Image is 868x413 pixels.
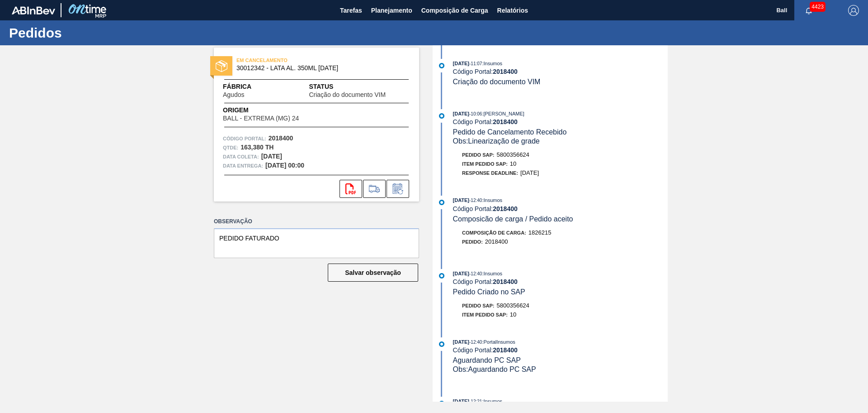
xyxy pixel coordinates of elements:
div: Código Portal: [453,68,668,75]
span: - 12:40 [469,340,482,345]
span: - 10:06 [469,111,482,116]
span: Pedido SAP: [462,152,495,158]
strong: 2018400 [493,68,518,75]
img: TNhmsLtSVTkK8tSr43FrP2fwEKptu5GPRR3wAAAABJRU5ErkJggg== [12,6,55,14]
span: 5800356624 [497,151,529,158]
h1: Pedidos [9,28,170,38]
span: 5800356624 [497,302,529,309]
span: [DATE] [453,271,469,276]
div: Abrir arquivo PDF [340,180,362,198]
span: Aguardando PC SAP [453,356,521,364]
span: EM CANCELAMENTO [236,56,363,65]
div: Código Portal: [453,118,668,125]
span: 1826215 [528,229,552,236]
span: : PortalInsumos [482,339,515,345]
span: Pedido SAP: [462,303,495,308]
strong: 163,380 TH [241,144,274,151]
span: [DATE] [453,339,469,345]
span: Tarefas [340,5,362,16]
span: : [PERSON_NAME] [482,111,524,116]
div: Informar alteração no pedido [387,180,409,198]
span: - 12:40 [469,198,482,203]
img: atual [439,401,444,406]
span: : Insumos [482,399,502,404]
img: atual [439,341,444,347]
span: Obs: Linearização de grade [453,137,540,145]
span: Pedido : [462,239,483,245]
span: Status [309,82,410,91]
span: Qtde : [223,143,238,152]
strong: 2018400 [493,118,518,125]
strong: 2018400 [493,346,518,354]
span: - 12:21 [469,399,482,404]
span: Criação do documento VIM [309,91,386,98]
div: Código Portal: [453,205,668,212]
strong: [DATE] 00:00 [265,162,304,169]
button: Notificações [794,4,823,17]
span: [DATE] [520,169,539,176]
span: 30012342 - LATA AL. 350ML BC 429 [236,65,401,72]
span: Obs: Aguardando PC SAP [453,365,536,373]
span: Pedido Criado no SAP [453,288,525,296]
span: : Insumos [482,61,502,66]
span: Item pedido SAP: [462,312,508,317]
label: Observação [214,215,419,228]
div: Código Portal: [453,278,668,285]
span: Composicão de carga / Pedido aceito [453,215,573,223]
img: status [216,60,227,72]
button: Salvar observação [328,264,418,282]
span: Código Portal: [223,134,266,143]
div: Código Portal: [453,346,668,354]
span: 2018400 [485,238,508,245]
span: - 11:07 [469,61,482,66]
span: Fábrica [223,82,273,91]
img: atual [439,63,444,68]
span: 10 [510,311,516,318]
span: Agudos [223,91,244,98]
img: atual [439,200,444,205]
span: Composição de Carga [421,5,488,16]
span: Data entrega: [223,161,263,170]
span: [DATE] [453,111,469,116]
span: Planejamento [371,5,412,16]
div: Ir para Composição de Carga [363,180,386,198]
span: : Insumos [482,271,502,276]
span: 4423 [810,2,826,12]
strong: [DATE] [261,153,282,160]
span: Data coleta: [223,152,259,161]
span: Composição de Carga : [462,230,526,235]
strong: 2018400 [269,134,293,142]
strong: 2018400 [493,205,518,212]
textarea: PEDIDO FATURADO [214,228,419,258]
strong: 2018400 [493,278,518,285]
span: [DATE] [453,61,469,66]
span: Item pedido SAP: [462,161,508,167]
span: Criação do documento VIM [453,78,541,86]
span: 10 [510,160,516,167]
span: BALL - EXTREMA (MG) 24 [223,115,299,122]
span: : Insumos [482,197,502,203]
span: Response Deadline : [462,170,518,176]
img: atual [439,113,444,119]
span: - 12:40 [469,271,482,276]
img: Logout [848,5,859,16]
span: [DATE] [453,399,469,404]
span: Pedido de Cancelamento Recebido [453,128,567,136]
span: Origem [223,106,325,115]
span: [DATE] [453,197,469,203]
img: atual [439,273,444,279]
span: Relatórios [497,5,528,16]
